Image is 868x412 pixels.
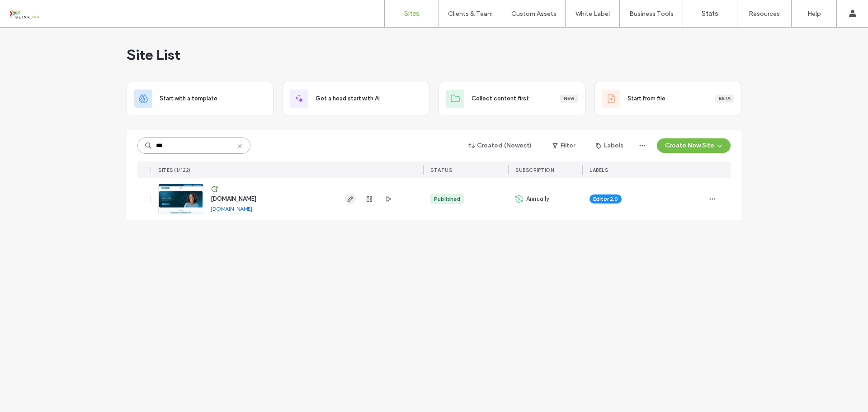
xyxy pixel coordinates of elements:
[560,95,578,103] div: New
[316,94,380,103] span: Get a head start with AI
[20,6,39,14] span: Help
[283,82,429,115] div: Get a head start with AI
[430,167,452,173] span: STATUS
[439,82,585,115] div: Collect content firstNew
[702,9,718,18] label: Stats
[461,138,540,153] button: Created (Newest)
[160,94,217,103] span: Start with a template
[211,195,256,202] a: [DOMAIN_NAME]
[749,10,780,18] label: Resources
[593,195,618,203] span: Editor 2.0
[158,167,191,173] span: SITES (1/122)
[211,205,252,212] a: [DOMAIN_NAME]
[588,138,632,153] button: Labels
[590,167,608,173] span: LABELS
[404,9,420,18] label: Sites
[576,10,610,18] label: White Label
[526,194,550,204] span: Annually
[594,82,741,115] div: Start from fileBeta
[434,195,460,203] div: Published
[472,94,529,103] span: Collect content first
[127,82,274,115] div: Start with a template
[715,95,734,103] div: Beta
[543,138,584,153] button: Filter
[511,10,557,18] label: Custom Assets
[627,94,665,103] span: Start from file
[515,167,554,173] span: SUBSCRIPTION
[657,138,731,153] button: Create New Site
[448,10,493,18] label: Clients & Team
[629,10,674,18] label: Business Tools
[127,46,180,64] span: Site List
[807,10,821,18] label: Help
